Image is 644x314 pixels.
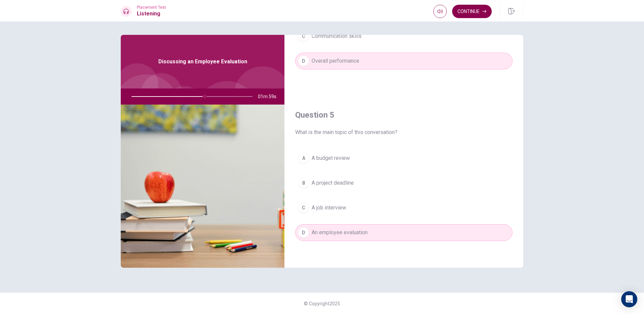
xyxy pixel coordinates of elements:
[295,224,513,241] button: DAn employee evaluation
[295,175,513,191] button: BA project deadline
[312,32,362,40] span: Communication skills
[298,227,309,238] div: D
[137,10,166,18] h1: Listening
[621,291,637,307] div: Open Intercom Messenger
[304,301,340,306] span: © Copyright 2025
[298,31,309,42] div: C
[312,179,354,187] span: A project deadline
[295,199,513,216] button: CA job interview
[452,5,492,18] button: Continue
[158,58,247,66] span: Discussing an Employee Evaluation
[295,28,513,45] button: CCommunication skills
[137,5,166,10] span: Placement Test
[258,88,282,105] span: 01m 59s
[298,202,309,213] div: C
[121,105,284,268] img: Discussing an Employee Evaluation
[312,204,346,212] span: A job interview
[295,128,513,136] span: What is the main topic of this conversation?
[312,229,368,237] span: An employee evaluation
[295,150,513,167] button: AA budget review
[295,53,513,69] button: DOverall performance
[298,56,309,66] div: D
[298,178,309,188] div: B
[312,154,350,162] span: A budget review
[298,153,309,164] div: A
[312,57,359,65] span: Overall performance
[295,110,513,120] h4: Question 5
